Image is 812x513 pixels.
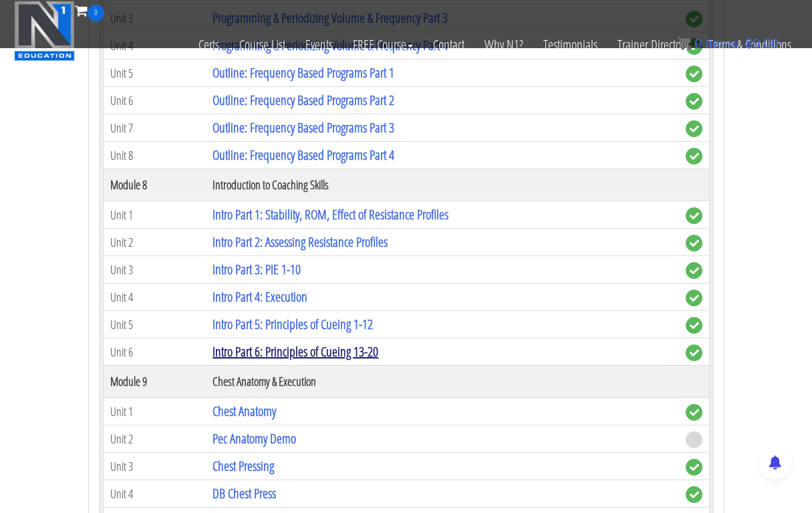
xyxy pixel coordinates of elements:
[423,21,475,68] a: Contact
[206,169,678,201] th: Introduction to Coaching Skills
[343,21,423,68] a: FREE Course
[295,21,343,68] a: Events
[706,36,741,51] span: items:
[206,366,678,398] th: Chest Anatomy & Execution
[686,148,702,165] span: complete
[678,37,691,50] img: icon11.png
[14,1,75,61] img: n1-education
[213,457,274,475] a: Chest Pressing
[213,260,301,278] a: Intro Part 3: PIE 1-10
[103,229,206,256] td: Unit 2
[213,205,448,223] a: Intro Part 1: Stability, ROM, Effect of Resistance Profiles
[103,311,206,338] td: Unit 5
[533,21,607,68] a: Testimonials
[213,64,394,82] a: Outline: Frequency Based Programs Part 1
[213,429,296,447] a: Pec Anatomy Demo
[103,480,206,508] td: Unit 4
[103,201,206,229] td: Unit 1
[229,21,295,68] a: Course List
[88,5,104,21] span: 0
[213,315,373,333] a: Intro Part 5: Principles of Cueing 1-12
[213,146,394,164] a: Outline: Frequency Based Programs Part 4
[213,91,394,109] a: Outline: Frequency Based Programs Part 2
[686,404,702,421] span: complete
[103,114,206,142] td: Unit 7
[103,338,206,366] td: Unit 6
[607,21,698,68] a: Trainer Directory
[694,36,702,51] span: 0
[213,233,388,251] a: Intro Part 2: Assessing Resistance Profiles
[103,87,206,114] td: Unit 6
[103,366,206,398] th: Module 9
[745,36,753,51] span: $
[213,118,394,136] a: Outline: Frequency Based Programs Part 3
[745,36,779,51] bdi: 0.00
[103,169,206,201] th: Module 8
[686,66,702,82] span: complete
[686,317,702,334] span: complete
[698,21,801,68] a: Terms & Conditions
[686,486,702,503] span: complete
[103,256,206,284] td: Unit 3
[686,207,702,224] span: complete
[103,453,206,480] td: Unit 3
[686,290,702,306] span: complete
[686,459,702,476] span: complete
[213,402,276,420] a: Chest Anatomy
[103,425,206,453] td: Unit 2
[686,120,702,137] span: complete
[686,93,702,110] span: complete
[103,398,206,425] td: Unit 1
[103,142,206,169] td: Unit 8
[213,288,307,306] a: Intro Part 4: Execution
[686,235,702,251] span: complete
[475,21,533,68] a: Why N1?
[213,484,276,502] a: DB Chest Press
[678,36,779,51] a: 0 items: $0.00
[103,284,206,311] td: Unit 4
[213,342,378,361] a: Intro Part 6: Principles of Cueing 13-20
[103,60,206,87] td: Unit 5
[686,262,702,279] span: complete
[188,21,229,68] a: Certs
[75,1,104,19] a: 0
[686,344,702,361] span: complete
